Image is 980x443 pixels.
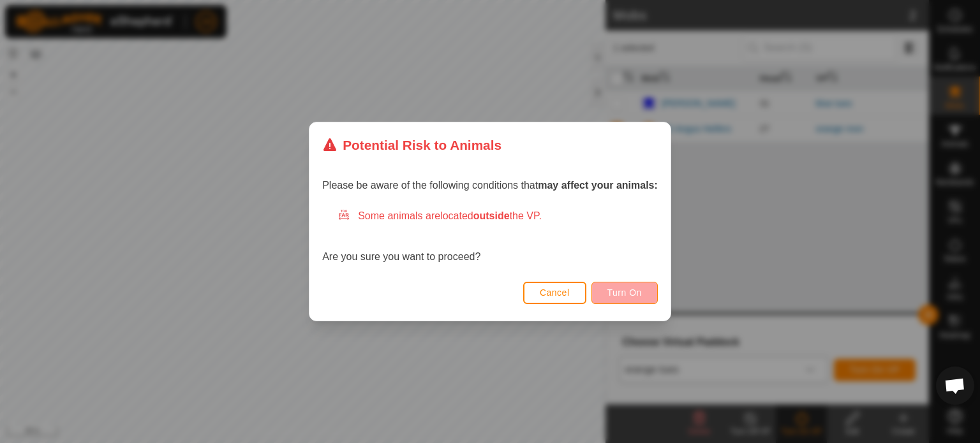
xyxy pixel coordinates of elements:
[591,282,658,304] button: Turn On
[322,208,658,265] div: Are you sure you want to proceed?
[538,180,658,191] strong: may affect your animals:
[523,282,586,304] button: Cancel
[440,210,542,221] span: located the VP.
[338,208,658,224] div: Some animals are
[322,180,658,191] span: Please be aware of the following conditions that
[936,367,974,405] div: Open chat
[473,210,510,221] strong: outside
[540,287,570,298] span: Cancel
[607,287,642,298] span: Turn On
[322,135,501,155] div: Potential Risk to Animals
